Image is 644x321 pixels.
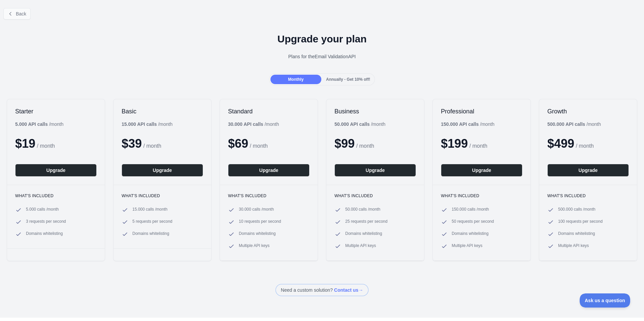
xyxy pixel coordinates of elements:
div: / month [441,121,494,128]
h2: Standard [228,107,310,115]
b: 30.000 API calls [228,121,263,127]
iframe: Toggle Customer Support [580,293,631,308]
h2: Professional [441,107,522,115]
h2: Business [334,107,416,115]
b: 50.000 API calls [334,121,370,127]
span: $ 199 [441,137,468,150]
div: / month [228,121,279,128]
div: / month [334,121,385,128]
b: 150.000 API calls [441,121,479,127]
span: $ 99 [334,137,355,150]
